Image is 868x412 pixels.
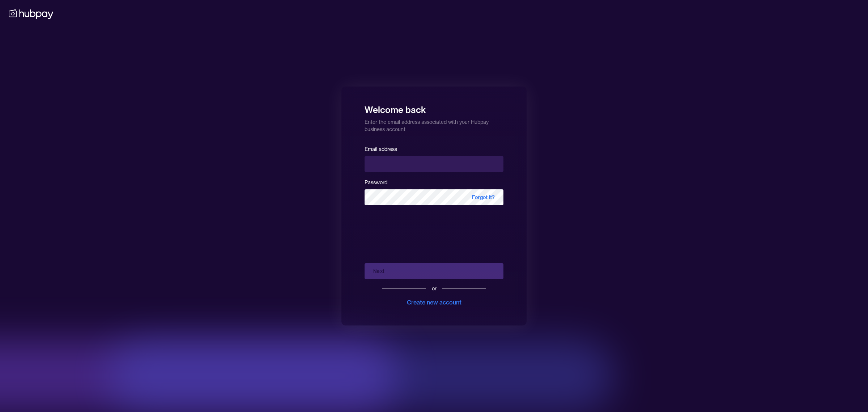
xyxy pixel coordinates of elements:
label: Email address [365,146,397,152]
p: Enter the email address associated with your Hubpay business account [365,115,503,133]
span: Forgot it? [463,189,503,205]
div: Create new account [407,298,461,307]
div: or [432,285,437,292]
label: Password [365,179,387,186]
h1: Welcome back [365,100,503,115]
